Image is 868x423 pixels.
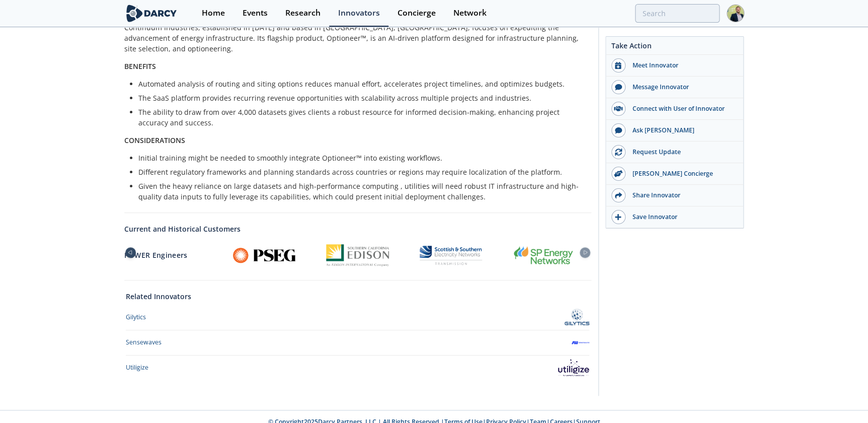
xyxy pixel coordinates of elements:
[572,334,589,351] img: Sensewaves
[126,309,589,326] a: Gilytics Gilytics
[420,246,482,265] img: Scottish and Southern Electricity Networks
[338,9,380,17] div: Innovators
[124,61,156,71] strong: BENEFITS
[126,313,146,322] div: Gilytics
[625,191,738,200] div: Share Innovator
[126,359,589,377] a: Utiligize Utiligize
[138,93,584,103] li: The SaaS platform provides recurring revenue opportunities with scalability across multiple proje...
[124,135,185,145] strong: CONSIDERATIONS
[285,9,321,17] div: Research
[565,309,589,326] img: Gilytics
[138,79,584,89] li: Automated analysis of routing and siting options reduces manual effort, accelerates project timel...
[625,126,738,135] div: Ask [PERSON_NAME]
[233,248,295,263] img: Public Service Enterprise Group Incorporated
[625,61,738,70] div: Meet Innovator
[138,181,584,202] li: Given the heavy reliance on large datasets and high-performance computing , utilities will need r...
[138,153,584,163] li: Initial training might be needed to smoothly integrate Optioneer™ into existing workflows.
[625,148,738,157] div: Request Update
[591,241,684,269] div: [PERSON_NAME]
[124,224,591,234] a: Current and Historical Customers
[453,9,487,17] div: Network
[326,244,388,266] img: SCE
[558,359,589,377] img: Utiligize
[202,9,225,17] div: Home
[124,22,591,54] p: Continuum Industries, established in [DATE] and based in [GEOGRAPHIC_DATA], [GEOGRAPHIC_DATA], fo...
[124,5,179,22] img: logo-wide.svg
[126,338,162,347] div: Sensewaves
[126,291,191,302] a: Related Innovators
[398,9,436,17] div: Concierge
[243,9,268,17] div: Events
[126,334,589,351] a: Sensewaves Sensewaves
[727,5,744,22] img: Profile
[124,241,217,269] div: POWER Engineers
[635,4,720,23] input: Advanced Search
[625,104,738,113] div: Connect with User of Innovator
[513,245,575,265] img: Scottish Power Energy Network
[625,169,738,178] div: [PERSON_NAME] Concierge
[138,167,584,177] li: Different regulatory frameworks and planning standards across countries or regions may require lo...
[138,107,584,128] li: The ability to draw from over 4,000 datasets gives clients a robust resource for informed decisio...
[606,206,743,228] button: Save Innovator
[126,363,148,372] div: Utiligize
[625,213,738,222] div: Save Innovator
[606,40,743,55] div: Take Action
[625,83,738,92] div: Message Innovator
